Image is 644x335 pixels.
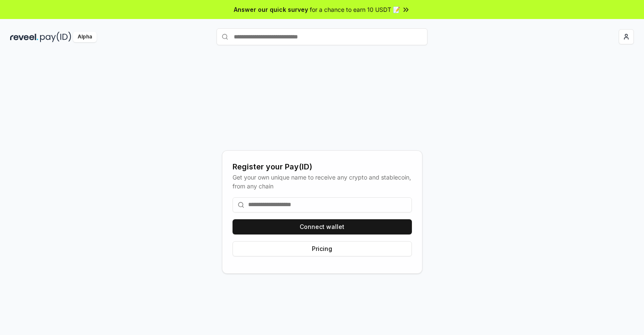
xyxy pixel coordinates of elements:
img: reveel_dark [10,32,38,42]
img: pay_id [40,32,71,42]
div: Register your Pay(ID) [233,161,412,173]
button: Pricing [233,241,412,256]
span: Answer our quick survey [234,5,308,14]
div: Alpha [73,32,97,42]
button: Connect wallet [233,219,412,234]
span: for a chance to earn 10 USDT 📝 [310,5,400,14]
div: Get your own unique name to receive any crypto and stablecoin, from any chain [233,173,412,191]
